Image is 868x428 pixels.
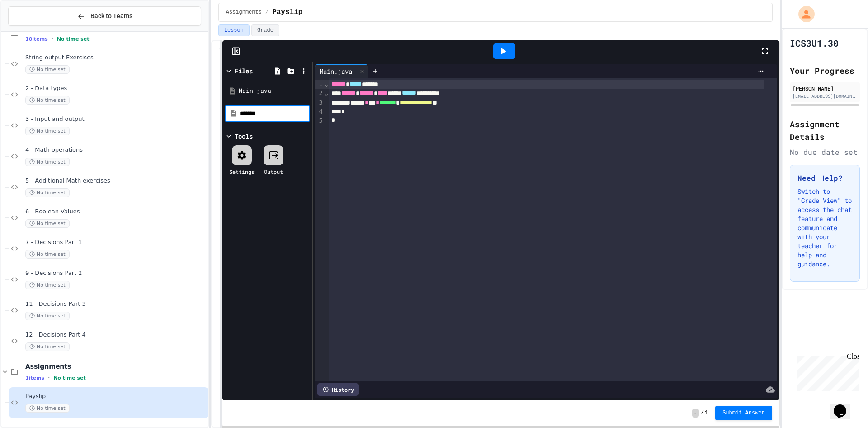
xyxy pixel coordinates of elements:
span: 12 - Decisions Part 4 [25,331,207,339]
span: 9 - Decisions Part 2 [25,269,207,277]
span: Assignments [25,362,207,370]
p: Switch to "Grade View" to access the chat feature and communicate with your teacher for help and ... [797,187,852,269]
div: My Account [789,4,817,24]
span: • [48,374,50,381]
span: No time set [25,219,70,228]
h2: Assignment Details [790,118,860,143]
div: Main.java [239,87,309,96]
span: / [701,409,704,417]
span: - [692,409,699,418]
span: Submit Answer [722,409,765,417]
span: 10 items [25,36,48,42]
div: 4 [315,107,324,116]
div: Main.java [315,67,357,76]
div: 3 [315,98,324,107]
div: History [317,383,359,396]
button: Back to Teams [8,6,201,26]
span: No time set [25,127,70,135]
span: / [265,9,269,16]
span: Assignments [226,9,262,16]
button: Grade [251,24,279,36]
div: 2 [315,89,324,98]
span: Fold line [324,80,329,87]
div: Chat with us now!Close [4,4,62,58]
span: No time set [25,65,70,74]
span: • [52,35,53,43]
span: 1 items [25,375,44,381]
span: No time set [57,36,90,42]
span: 7 - Decisions Part 1 [25,239,207,246]
span: 4 - Math operations [25,146,207,154]
button: Submit Answer [715,406,772,420]
iframe: chat widget [830,392,859,419]
span: No time set [25,96,70,105]
span: Back to Teams [90,11,132,21]
span: Payslip [25,393,207,400]
span: No time set [25,158,70,166]
span: 11 - Decisions Part 3 [25,300,207,308]
span: No time set [25,281,70,289]
span: No time set [25,312,70,320]
div: [PERSON_NAME] [793,84,857,92]
span: No time set [25,342,70,351]
span: 3 - Input and output [25,115,207,123]
div: Tools [235,131,253,141]
h1: ICS3U1.30 [790,37,839,49]
div: Settings [229,168,255,176]
span: No time set [25,404,70,413]
span: No time set [25,250,70,259]
div: 1 [315,80,324,89]
iframe: chat widget [793,352,859,391]
span: Fold line [324,90,329,97]
div: Output [264,168,283,176]
div: [EMAIL_ADDRESS][DOMAIN_NAME] [793,93,857,100]
span: No time set [25,188,70,197]
button: Lesson [218,24,250,36]
div: 5 [315,116,324,125]
span: 2 - Data types [25,85,207,92]
span: 1 [705,409,708,417]
h3: Need Help? [797,173,852,183]
div: Files [235,66,253,76]
span: No time set [53,375,86,381]
h2: Your Progress [790,64,860,77]
span: 5 - Additional Math exercises [25,177,207,185]
span: 6 - Boolean Values [25,208,207,216]
span: Payslip [272,7,302,18]
div: Main.java [315,64,368,78]
div: No due date set [790,147,860,158]
span: String output Exercises [25,54,207,62]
